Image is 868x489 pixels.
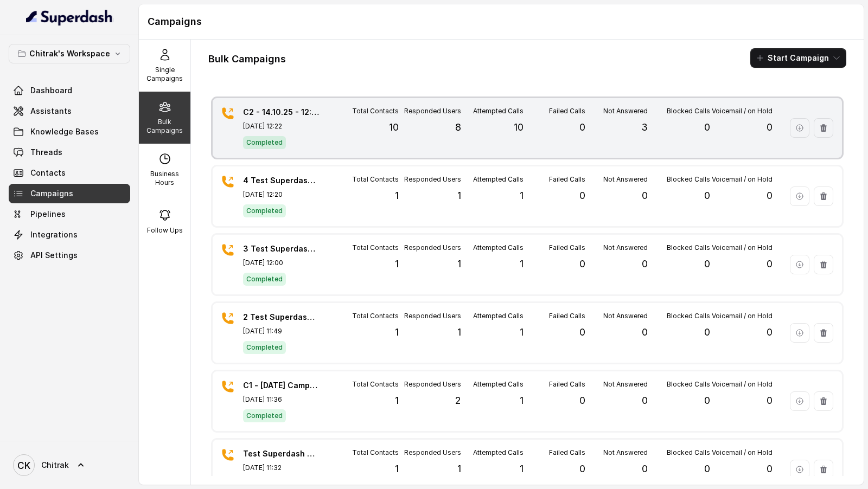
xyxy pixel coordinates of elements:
[243,448,319,459] p: Test Superdash Campaign
[603,243,648,252] p: Not Answered
[549,175,585,184] p: Failed Calls
[457,461,461,477] p: 1
[17,460,30,471] text: CK
[352,312,399,320] p: Total Contacts
[147,226,183,235] p: Follow Ups
[404,243,461,252] p: Responded Users
[579,393,585,408] p: 0
[704,393,710,408] p: 0
[473,175,524,184] p: Attempted Calls
[243,190,319,199] p: [DATE] 12:20
[642,393,648,408] p: 0
[395,256,399,272] p: 1
[704,325,710,340] p: 0
[520,461,524,477] p: 1
[9,81,130,100] a: Dashboard
[712,243,773,252] p: Voicemail / on Hold
[243,273,286,286] span: Completed
[143,170,186,187] p: Business Hours
[473,243,524,252] p: Attempted Calls
[9,143,130,162] a: Threads
[704,188,710,203] p: 0
[579,120,585,135] p: 0
[704,256,710,272] p: 0
[30,168,66,178] span: Contacts
[455,120,461,135] p: 8
[603,380,648,389] p: Not Answered
[767,188,773,203] p: 0
[579,256,585,272] p: 0
[143,66,186,83] p: Single Campaigns
[41,460,69,471] span: Chitrak
[395,325,399,340] p: 1
[395,393,399,408] p: 1
[514,120,524,135] p: 10
[704,120,710,135] p: 0
[243,204,286,217] span: Completed
[30,250,78,261] span: API Settings
[767,256,773,272] p: 0
[473,107,524,115] p: Attempted Calls
[404,107,461,115] p: Responded Users
[9,101,130,121] a: Assistants
[712,107,773,115] p: Voicemail / on Hold
[9,246,130,265] a: API Settings
[9,122,130,141] a: Knowledge Bases
[243,464,319,472] p: [DATE] 11:32
[712,175,773,184] p: Voicemail / on Hold
[30,126,99,137] span: Knowledge Bases
[243,175,319,186] p: 4 Test Superdash Campaign
[30,85,72,96] span: Dashboard
[243,259,319,267] p: [DATE] 12:00
[395,188,399,203] p: 1
[473,448,524,457] p: Attempted Calls
[520,325,524,340] p: 1
[667,175,710,184] p: Blocked Calls
[352,243,399,252] p: Total Contacts
[603,448,648,457] p: Not Answered
[9,450,130,480] a: Chitrak
[667,107,710,115] p: Blocked Calls
[767,393,773,408] p: 0
[30,147,62,158] span: Threads
[352,380,399,389] p: Total Contacts
[549,380,585,389] p: Failed Calls
[642,325,648,340] p: 0
[30,209,66,220] span: Pipelines
[29,47,110,60] p: Chitrak's Workspace
[712,380,773,389] p: Voicemail / on Hold
[9,44,130,63] button: Chitrak's Workspace
[404,380,461,389] p: Responded Users
[520,393,524,408] p: 1
[9,225,130,244] a: Integrations
[243,395,319,404] p: [DATE] 11:36
[30,188,73,199] span: Campaigns
[352,175,399,184] p: Total Contacts
[243,327,319,336] p: [DATE] 11:49
[243,409,286,422] span: Completed
[520,256,524,272] p: 1
[243,122,319,131] p: [DATE] 12:22
[457,325,461,340] p: 1
[30,106,72,117] span: Assistants
[549,312,585,320] p: Failed Calls
[243,341,286,354] span: Completed
[243,243,319,254] p: 3 Test Superdash Campaign
[9,163,130,183] a: Contacts
[712,448,773,457] p: Voicemail / on Hold
[243,107,319,118] p: C2 - 14.10.25 - 12:15 PM - 10 Contacts
[520,188,524,203] p: 1
[148,13,855,30] h1: Campaigns
[352,448,399,457] p: Total Contacts
[667,243,710,252] p: Blocked Calls
[30,229,78,240] span: Integrations
[455,393,461,408] p: 2
[641,120,648,135] p: 3
[750,48,846,68] button: Start Campaign
[243,380,319,391] p: C1 - [DATE] Campaign
[143,118,186,135] p: Bulk Campaigns
[767,461,773,477] p: 0
[26,9,113,26] img: light.svg
[579,188,585,203] p: 0
[767,120,773,135] p: 0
